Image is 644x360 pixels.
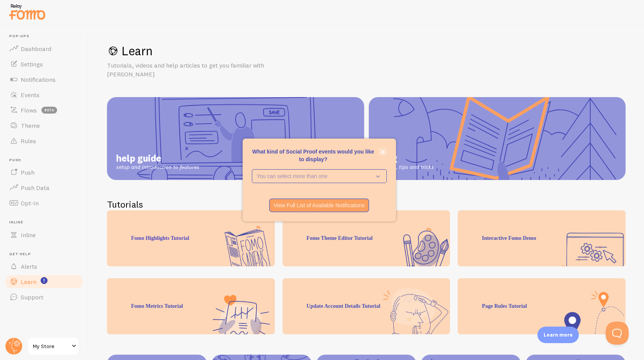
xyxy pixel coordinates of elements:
a: Push [5,165,84,180]
a: Rules [5,133,84,149]
a: Dashboard [5,41,84,56]
p: View Full List of Available Notifications [274,201,365,209]
span: Get Help [9,252,84,257]
a: Inline [5,227,84,243]
span: Push [9,158,84,163]
a: Settings [5,56,84,72]
span: Rules [21,137,36,145]
a: Theme [5,118,84,133]
a: Push Data [5,180,84,195]
span: Events [21,91,39,99]
span: Push [21,168,34,176]
a: My Store [28,337,79,355]
span: Pop-ups [9,34,84,39]
div: Update Account Details Tutorial [283,278,450,334]
div: Page Rules Tutorial [458,278,626,334]
p: What kind of Social Proof events would you like to display? [252,148,387,163]
span: articles, tips and tricks [378,164,434,171]
span: Learn [21,278,36,286]
span: beta [41,107,57,114]
span: Notifications [21,76,56,83]
div: Fomo Metrics Tutorial [107,278,275,334]
div: What kind of Social Proof events would you like to display? [243,139,396,221]
a: help guide setup and introduction to features [107,97,364,180]
img: fomo-relay-logo-orange.svg [8,2,46,21]
span: Support [21,293,43,301]
a: Support [5,289,84,305]
span: help guide [116,152,199,164]
div: Interactive Fomo Demo [458,210,626,266]
a: Flows beta [5,102,84,118]
a: Alerts [5,259,84,274]
iframe: Help Scout Beacon - Open [606,322,629,345]
button: You can select more than one [252,169,387,183]
p: You can select more than one [257,172,371,180]
span: Inline [9,220,84,225]
span: Opt-In [21,199,39,207]
h2: Tutorials [107,198,626,210]
div: Learn more [537,327,579,343]
div: Fomo Theme Editor Tutorial [283,210,450,266]
a: blog articles, tips and tricks [369,97,626,180]
span: Settings [21,60,43,68]
button: View Full List of Available Notifications [269,198,370,212]
a: Notifications [5,72,84,87]
p: Learn more [544,331,573,339]
span: Inline [21,231,36,239]
a: Opt-In [5,195,84,211]
button: close, [379,148,387,156]
span: Push Data [21,184,49,192]
span: Dashboard [21,45,51,53]
h1: Learn [107,43,626,59]
span: blog [378,152,434,164]
span: Theme [21,122,40,129]
svg: <p>Watch New Feature Tutorials!</p> [41,277,48,284]
span: My Store [33,342,69,351]
a: Events [5,87,84,102]
p: Tutorials, videos and help articles to get you familiar with [PERSON_NAME] [107,61,291,79]
span: Alerts [21,263,37,270]
div: Fomo Highlights Tutorial [107,210,275,266]
a: Learn [5,274,84,289]
span: setup and introduction to features [116,164,199,171]
span: Flows [21,106,37,114]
